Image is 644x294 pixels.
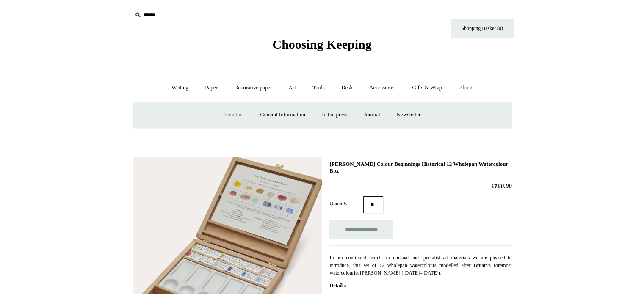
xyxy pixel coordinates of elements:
[252,104,312,126] a: General Information
[216,104,251,126] a: About us
[362,77,403,99] a: Accessories
[164,77,196,99] a: Writing
[227,77,279,99] a: Decorative paper
[329,182,511,190] h2: £160.00
[334,77,360,99] a: Desk
[281,77,304,99] a: Art
[197,77,225,99] a: Paper
[272,44,371,50] a: Choosing Keeping
[329,200,363,207] label: Quantity
[329,254,511,277] p: In our continued search for unusual and specialist art materials we are pleased to introduce, thi...
[389,104,428,126] a: Newsletter
[272,37,371,51] span: Choosing Keeping
[305,77,332,99] a: Tools
[404,77,450,99] a: Gifts & Wrap
[356,104,387,126] a: Journal
[314,104,355,126] a: In the press
[329,161,511,174] h1: [PERSON_NAME] Colour Beginnings Historical 12 Wholepan Watercolour Box
[329,283,346,289] strong: Details:
[451,19,514,38] a: Shopping Basket (0)
[451,77,480,99] a: About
